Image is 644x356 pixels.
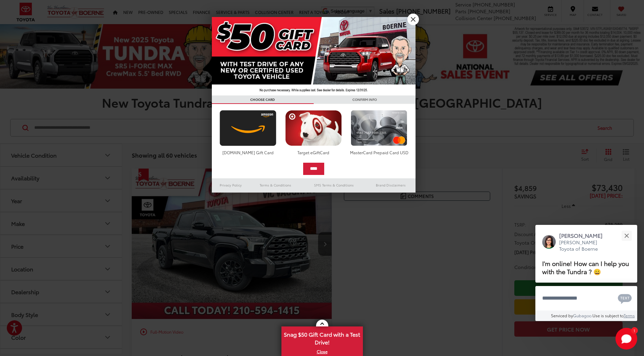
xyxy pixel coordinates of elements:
[615,328,637,350] button: Toggle Chat Window
[366,181,416,189] a: Brand Disclaimers
[283,149,344,155] div: Target eGiftCard
[615,328,637,350] svg: Start Chat
[592,313,624,318] span: Use is subject to
[542,259,629,276] span: I'm online! How can I help you with the Tundra ? 😀
[559,232,609,239] p: [PERSON_NAME]
[535,286,637,310] textarea: Type your message
[250,181,301,189] a: Terms & Conditions
[349,149,409,155] div: MasterCard Prepaid Card USD
[535,225,637,321] div: Close[PERSON_NAME][PERSON_NAME] Toyota of BoerneI'm online! How can I help you with the Tundra ? ...
[212,181,250,189] a: Privacy Policy
[218,149,278,155] div: [DOMAIN_NAME] Gift Card
[551,313,573,318] span: Serviced by
[212,95,314,104] h3: CHOOSE CARD
[616,290,634,306] button: Chat with SMS
[349,110,409,146] img: mastercard.png
[618,293,632,304] svg: Text
[624,313,635,318] a: Terms
[559,239,609,252] p: [PERSON_NAME] Toyota of Boerne
[619,228,634,243] button: Close
[283,110,344,146] img: targetcard.png
[314,95,416,104] h3: CONFIRM INFO
[218,110,278,146] img: amazoncard.png
[302,181,366,189] a: SMS Terms & Conditions
[633,329,635,332] span: 1
[573,313,592,318] a: Gubagoo.
[282,327,362,348] span: Snag $50 Gift Card with a Test Drive!
[212,17,416,95] img: 42635_top_851395.jpg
